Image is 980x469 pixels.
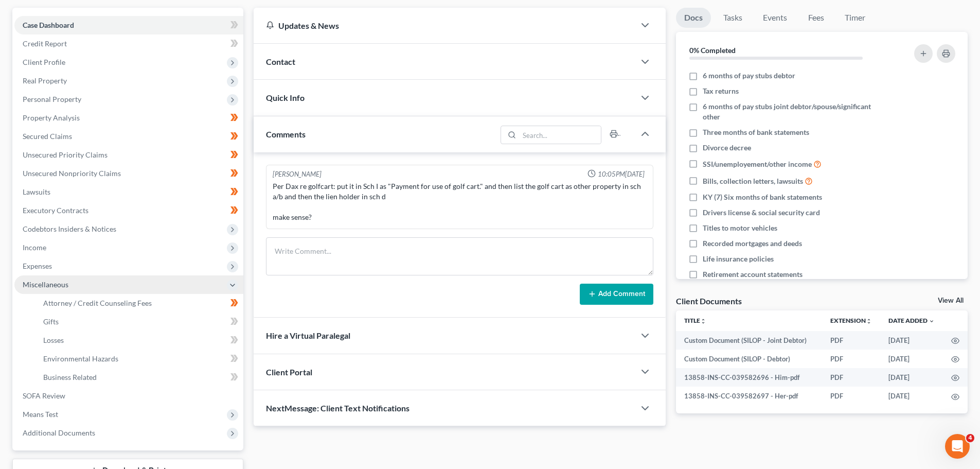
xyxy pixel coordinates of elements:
td: PDF [822,331,880,350]
span: 6 months of pay stubs debtor [703,71,795,81]
i: unfold_more [866,318,872,324]
span: Unsecured Priority Claims [23,150,108,159]
i: expand_more [929,318,935,324]
td: Custom Document (SILOP - Joint Debtor) [676,331,822,350]
td: PDF [822,350,880,368]
a: Attorney / Credit Counseling Fees [35,294,243,312]
span: Lawsuits [23,187,50,196]
a: Credit Report [14,34,243,53]
span: Business Related [43,373,97,381]
input: Search... [520,126,601,144]
span: Miscellaneous [23,280,68,289]
span: Means Test [23,410,58,419]
div: Updates & News [266,20,622,31]
span: Divorce decree [703,143,751,153]
td: Custom Document (SILOP - Debtor) [676,350,822,368]
a: Extensionunfold_more [830,317,872,324]
span: Expenses [23,262,52,270]
span: Income [23,243,46,252]
button: Add Comment [580,284,653,305]
td: PDF [822,368,880,387]
a: Environmental Hazards [35,350,243,368]
a: Docs [676,8,711,28]
a: Case Dashboard [14,16,243,34]
span: Unsecured Nonpriority Claims [23,169,121,178]
a: Executory Contracts [14,201,243,220]
span: Additional Documents [23,428,95,437]
span: Tax returns [703,86,739,96]
span: SOFA Review [23,391,65,400]
span: Quick Info [266,93,305,102]
span: Personal Property [23,95,81,103]
a: Unsecured Nonpriority Claims [14,164,243,183]
span: Executory Contracts [23,206,88,215]
span: NextMessage: Client Text Notifications [266,403,409,413]
a: Timer [836,8,874,28]
td: 13858-INS-CC-039582696 - Him-pdf [676,368,822,387]
td: [DATE] [880,387,943,405]
a: Titleunfold_more [684,317,706,324]
span: KY (7) Six months of bank statements [703,192,822,202]
iframe: Intercom live chat [945,434,970,459]
span: Client Portal [266,367,312,377]
span: Bills, collection letters, lawsuits [703,176,803,186]
a: SOFA Review [14,387,243,405]
td: [DATE] [880,350,943,368]
a: View All [938,297,964,304]
td: 13858-INS-CC-039582697 - Her-pdf [676,387,822,405]
span: Hire a Virtual Paralegal [266,331,350,340]
span: Recorded mortgages and deeds [703,238,802,249]
span: 4 [966,434,974,442]
div: Per Dax re golfcart: put it in Sch I as "Payment for use of golf cart." and then list the golf ca... [273,181,647,222]
span: Contact [266,57,295,66]
span: Drivers license & social security card [703,207,820,218]
a: Tasks [715,8,751,28]
span: Secured Claims [23,132,72,141]
span: SSI/unemployement/other income [703,159,812,169]
span: Titles to motor vehicles [703,223,777,233]
a: Secured Claims [14,127,243,146]
span: Environmental Hazards [43,354,118,363]
a: Gifts [35,312,243,331]
a: Property Analysis [14,109,243,127]
span: Retirement account statements [703,269,803,280]
a: Lawsuits [14,183,243,201]
span: Comments [266,129,306,139]
span: Losses [43,336,64,344]
span: Case Dashboard [23,21,74,29]
a: Losses [35,331,243,350]
span: Property Analysis [23,113,80,122]
a: Fees [799,8,832,28]
span: Real Property [23,76,67,85]
span: Codebtors Insiders & Notices [23,224,116,233]
a: Date Added expand_more [888,317,935,324]
i: unfold_more [700,318,706,324]
span: 6 months of pay stubs joint debtor/spouse/significant other [703,101,886,122]
span: Life insurance policies [703,254,774,264]
span: Three months of bank statements [703,127,809,137]
span: Client Profile [23,58,65,66]
span: Gifts [43,317,59,326]
div: [PERSON_NAME] [273,169,322,179]
td: [DATE] [880,331,943,350]
span: 10:05PM[DATE] [598,169,645,179]
span: Attorney / Credit Counseling Fees [43,299,152,307]
a: Business Related [35,368,243,387]
strong: 0% Completed [689,46,736,55]
td: PDF [822,387,880,405]
td: [DATE] [880,368,943,387]
div: Client Documents [676,296,742,306]
a: Events [755,8,795,28]
span: Credit Report [23,39,67,48]
a: Unsecured Priority Claims [14,146,243,164]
